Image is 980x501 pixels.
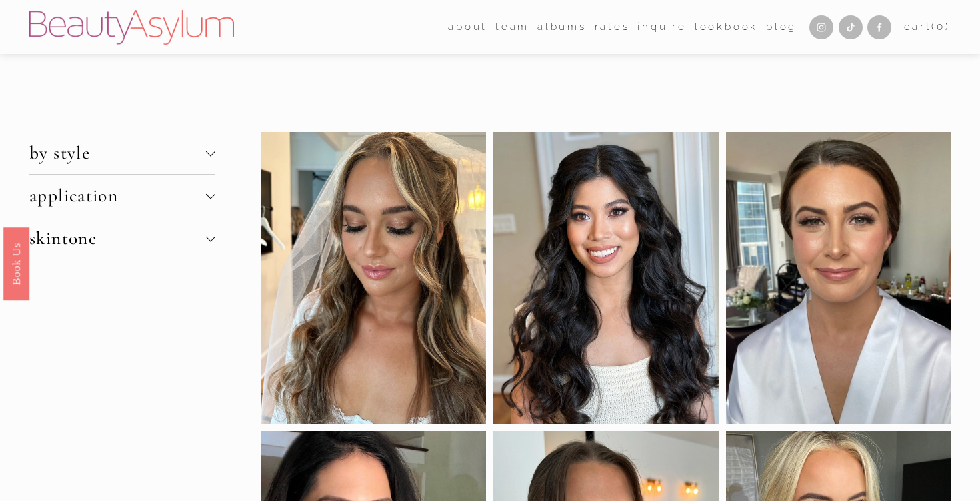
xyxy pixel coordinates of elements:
[29,217,215,260] button: skintone
[448,17,487,37] a: folder dropdown
[29,132,215,174] button: by style
[448,18,487,36] span: about
[766,17,797,37] a: Blog
[695,17,758,37] a: Lookbook
[495,18,529,36] span: team
[904,18,951,36] a: 0 items in cart
[809,15,833,39] a: Instagram
[29,175,215,217] button: application
[595,17,630,37] a: Rates
[495,17,529,37] a: folder dropdown
[29,227,206,249] span: skintone
[29,142,206,164] span: by style
[937,21,945,33] span: 0
[29,10,234,45] img: Beauty Asylum | Bridal Hair &amp; Makeup Charlotte &amp; Atlanta
[3,227,29,300] a: Book Us
[839,15,863,39] a: TikTok
[867,15,891,39] a: Facebook
[29,185,206,207] span: application
[537,17,587,37] a: albums
[637,17,687,37] a: Inquire
[931,21,950,33] span: ( )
